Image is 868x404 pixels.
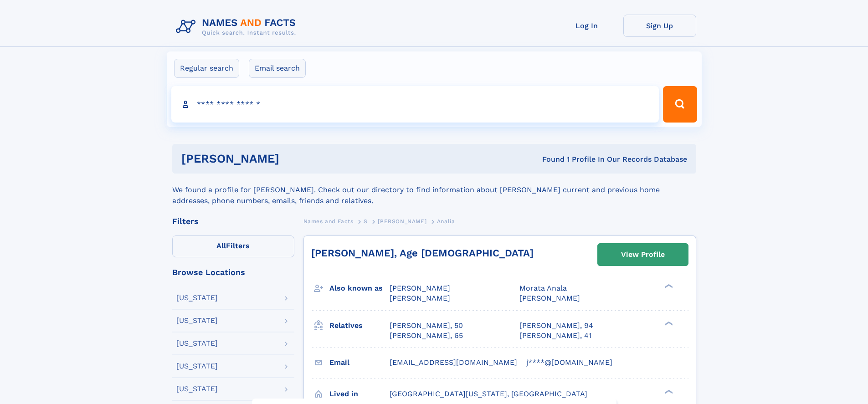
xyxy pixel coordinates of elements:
[172,217,294,225] div: Filters
[172,268,294,276] div: Browse Locations
[329,355,390,370] h3: Email
[390,389,587,398] span: [GEOGRAPHIC_DATA][US_STATE], [GEOGRAPHIC_DATA]
[390,284,450,292] span: [PERSON_NAME]
[663,283,673,289] div: ❯
[411,154,687,164] div: Found 1 Profile In Our Records Database
[390,321,463,331] a: [PERSON_NAME], 50
[550,15,623,37] a: Log In
[519,284,567,292] span: Morata Anala
[390,331,463,341] a: [PERSON_NAME], 65
[174,59,239,78] label: Regular search
[598,244,688,266] a: View Profile
[172,15,303,39] img: Logo Names and Facts
[329,318,390,333] h3: Relatives
[364,215,368,227] a: S
[171,86,659,123] input: search input
[172,174,696,206] div: We found a profile for [PERSON_NAME]. Check out our directory to find information about [PERSON_N...
[176,363,218,370] div: [US_STATE]
[181,153,411,164] h1: [PERSON_NAME]
[172,235,294,257] label: Filters
[176,294,218,302] div: [US_STATE]
[623,15,696,37] a: Sign Up
[249,59,306,78] label: Email search
[216,241,226,250] span: All
[519,294,580,302] span: [PERSON_NAME]
[519,331,591,341] a: [PERSON_NAME], 41
[378,218,426,225] span: [PERSON_NAME]
[329,386,390,402] h3: Lived in
[364,218,368,225] span: S
[329,281,390,296] h3: Also known as
[621,244,665,265] div: View Profile
[437,218,455,225] span: Analia
[303,215,354,227] a: Names and Facts
[519,321,593,331] a: [PERSON_NAME], 94
[390,294,450,302] span: [PERSON_NAME]
[176,340,218,347] div: [US_STATE]
[663,389,673,394] div: ❯
[176,385,218,393] div: [US_STATE]
[663,86,697,123] button: Search Button
[390,358,517,367] span: [EMAIL_ADDRESS][DOMAIN_NAME]
[378,215,426,227] a: [PERSON_NAME]
[176,317,218,324] div: [US_STATE]
[311,247,534,259] a: [PERSON_NAME], Age [DEMOGRAPHIC_DATA]
[663,320,673,326] div: ❯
